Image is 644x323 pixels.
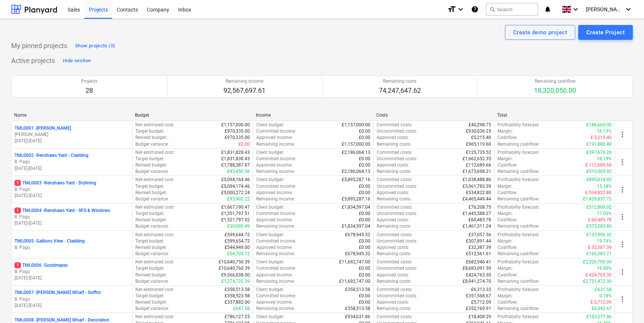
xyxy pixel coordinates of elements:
[466,162,491,168] p: £112,689.66
[466,149,491,156] p: £125,735.52
[585,272,612,278] p: £-424,763.30
[586,28,625,37] div: Create Project
[256,122,284,128] p: Client budget :
[256,162,293,168] p: Approved income :
[339,259,370,265] p: £11,692,747.00
[590,134,612,141] p: £-5,215.40
[135,210,164,217] p: Target budget :
[463,177,491,183] p: £1,038,488.86
[135,141,169,148] p: Budget variance :
[15,125,129,144] div: TML0001 -[PERSON_NAME][PERSON_NAME][DATE]-[DATE]
[135,238,164,244] p: Target budget :
[15,303,129,309] p: [DATE] - [DATE]
[498,217,518,223] p: Cashflow :
[221,183,250,190] p: £5,094,174.46
[135,299,167,305] p: Revised budget :
[498,286,540,293] p: Profitability forecast :
[618,158,627,167] span: more_vert
[342,223,370,229] p: £1,834,597.04
[359,183,370,190] p: £0.00
[578,25,633,40] button: Create Project
[15,159,129,165] p: B. Pagu
[463,210,491,217] p: £1,445,588.27
[377,223,411,229] p: Remaining costs :
[376,113,491,118] div: Costs
[256,177,284,183] p: Client budget :
[377,217,409,223] p: Approved costs :
[135,134,167,141] p: Revised budget :
[498,278,540,285] p: Remaining cashflow :
[81,78,97,85] p: Projects
[15,220,129,227] p: [DATE] - [DATE]
[607,287,644,323] div: Chat Widget
[377,162,409,168] p: Approved costs :
[497,113,612,118] div: Total
[15,152,88,159] p: TML0002 - Renshaws Yard - Cladding
[11,41,67,50] p: My pinned projects
[377,128,417,134] p: Uncommitted costs :
[618,185,627,194] span: more_vert
[471,286,491,293] p: £6,313.33
[342,149,370,156] p: £2,186,064.13
[466,141,491,148] p: £965,119.60
[498,162,518,168] p: Cashflow :
[498,128,513,134] p: Margin :
[463,265,491,272] p: £8,683,091.59
[225,293,250,299] p: £358,523.58
[618,240,627,249] span: more_vert
[466,293,491,299] p: £351,568.67
[498,183,513,190] p: Margin :
[256,168,295,175] p: Remaining income :
[15,208,21,213] span: 1
[256,196,295,202] p: Remaining income :
[359,217,370,223] p: £0.00
[342,177,370,183] p: £5,895,287.16
[486,3,538,16] button: Search
[135,265,164,272] p: Target budget :
[256,128,296,134] p: Committed income :
[447,5,456,14] i: format_size
[463,156,491,162] p: £1,662,652.35
[219,259,250,265] p: £10,640,750.39
[135,204,174,210] p: Net estimated cost :
[359,265,370,272] p: £0.00
[135,232,174,238] p: Net estimated cost :
[463,223,491,229] p: £1,461,311.24
[135,196,169,202] p: Budget variance :
[135,190,167,196] p: Revised budget :
[359,293,370,299] p: £0.00
[221,190,250,196] p: £5,000,272.24
[227,251,250,257] p: £54,705.72
[597,183,612,190] p: 15.18%
[221,122,250,128] p: £1,157,000.00
[135,244,167,251] p: Revised budget :
[15,208,129,227] div: 1TML0004 -Renshaws Yard - SFS & WindowsB. Pagu[DATE]-[DATE]
[225,134,250,141] p: £970,335.00
[345,251,370,257] p: £678,945.32
[256,278,295,285] p: Remaining income :
[256,265,296,272] p: Committed income :
[15,262,68,269] p: TML0006 - Goodmayes
[342,196,370,202] p: £5,895,287.16
[339,278,370,285] p: £11,692,747.00
[256,259,284,265] p: Client budget :
[135,305,169,312] p: Budget variance :
[498,299,518,305] p: Cashflow :
[342,204,370,210] p: £1,834,597.04
[15,269,129,275] p: B. Pagu
[135,128,164,134] p: Target budget :
[15,138,129,144] p: [DATE] - [DATE]
[256,251,295,257] p: Remaining income :
[256,113,371,118] div: Income
[256,223,295,229] p: Remaining income :
[256,272,293,278] p: Approved income :
[599,293,612,299] p: 0.18%
[15,125,71,132] p: TML0001 - [PERSON_NAME]
[238,141,250,148] p: £0.00
[471,299,491,305] p: £5,712.09
[221,156,250,162] p: £1,831,838.43
[471,5,479,14] i: Knowledge base
[377,278,411,285] p: Remaining costs :
[135,223,169,229] p: Budget variance :
[466,238,491,244] p: £507,891.44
